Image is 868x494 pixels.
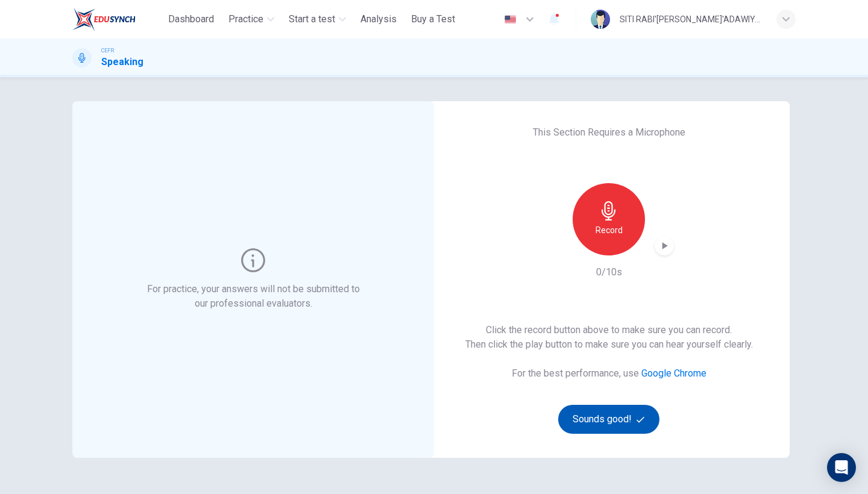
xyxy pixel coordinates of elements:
span: Start a test [289,12,335,27]
button: Sounds good! [558,405,659,434]
h6: For the best performance, use [512,366,706,381]
img: en [503,15,518,24]
a: ELTC logo [72,7,163,31]
button: Buy a Test [406,8,460,30]
button: Analysis [356,8,401,30]
img: ELTC logo [72,7,136,31]
span: Dashboard [168,12,214,27]
h6: This Section Requires a Microphone [533,125,685,140]
div: Open Intercom Messenger [827,453,856,482]
button: Start a test [284,8,351,30]
a: Google Chrome [641,367,706,379]
h6: 0/10s [596,265,622,280]
span: Practice [228,12,263,27]
div: SITI RABI'[PERSON_NAME]'ADAWIYAH [PERSON_NAME] [620,12,762,27]
button: Practice [224,8,279,30]
span: Buy a Test [411,12,455,27]
img: Profile picture [591,10,610,29]
span: CEFR [101,46,114,55]
h6: For practice, your answers will not be submitted to our professional evaluators. [145,282,362,311]
button: Record [573,183,645,255]
h1: Speaking [101,55,143,69]
span: Analysis [360,12,397,27]
h6: Click the record button above to make sure you can record. Then click the play button to make sur... [465,323,753,352]
h6: Record [596,223,623,237]
button: Dashboard [163,8,219,30]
